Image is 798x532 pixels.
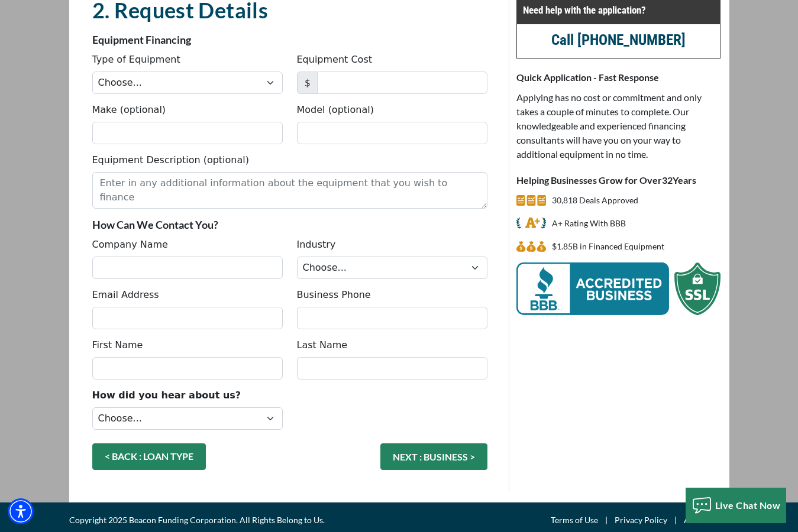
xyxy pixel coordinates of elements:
[297,338,348,352] label: Last Name
[297,103,374,117] label: Model (optional)
[516,262,721,315] img: BBB Acredited Business and SSL Protection
[297,53,373,67] label: Equipment Cost
[92,33,487,47] p: Equipment Financing
[551,31,686,48] a: call (773) 739-8826
[552,239,664,254] p: $1,846,962,036 in Financed Equipment
[92,218,487,232] p: How Can We Contact You?
[297,72,318,94] span: $
[92,103,166,117] label: Make (optional)
[8,498,34,524] div: Accessibility Menu
[92,53,180,67] label: Type of Equipment
[667,513,684,527] span: |
[686,488,787,523] button: Live Chat Now
[598,513,615,527] span: |
[552,216,626,231] p: A+ Rating With BBB
[92,388,241,403] label: How did you hear about us?
[297,288,371,302] label: Business Phone
[662,174,673,186] span: 32
[92,238,168,252] label: Company Name
[523,3,714,17] p: Need help with the application?
[92,338,143,352] label: First Name
[297,238,336,252] label: Industry
[684,513,729,527] a: Attributions
[92,443,206,470] a: < BACK : LOAN TYPE
[69,513,325,527] span: Copyright 2025 Beacon Funding Corporation. All Rights Belong to Us.
[92,153,249,167] label: Equipment Description (optional)
[551,513,598,527] a: Terms of Use
[516,173,721,187] p: Helping Businesses Grow for Over Years
[552,193,638,207] p: 30,818 Deals Approved
[715,499,781,511] span: Live Chat Now
[297,388,477,434] iframe: reCAPTCHA
[380,443,487,470] button: NEXT : BUSINESS >
[516,90,721,161] p: Applying has no cost or commitment and only takes a couple of minutes to complete. Our knowledgea...
[615,513,667,527] a: Privacy Policy
[516,70,721,85] p: Quick Application - Fast Response
[92,288,159,302] label: Email Address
